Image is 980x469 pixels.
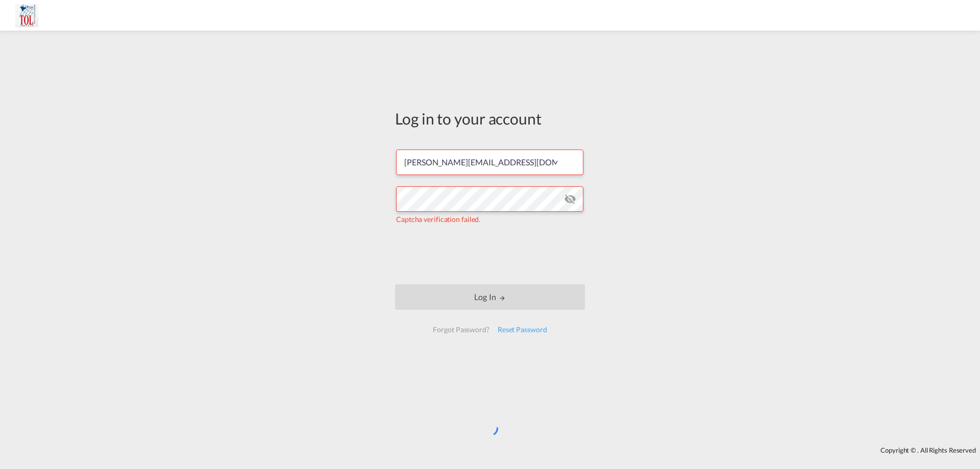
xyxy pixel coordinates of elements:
[429,320,493,339] div: Forgot Password?
[395,108,585,129] div: Log in to your account
[15,4,38,27] img: bab47dd0da2811ee987f8df8397527d3.JPG
[564,193,576,205] md-icon: icon-eye-off
[395,284,585,310] button: LOGIN
[396,150,583,175] input: Enter email/phone number
[412,234,568,274] iframe: reCAPTCHA
[396,215,480,224] span: Captcha verification failed.
[494,320,551,339] div: Reset Password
